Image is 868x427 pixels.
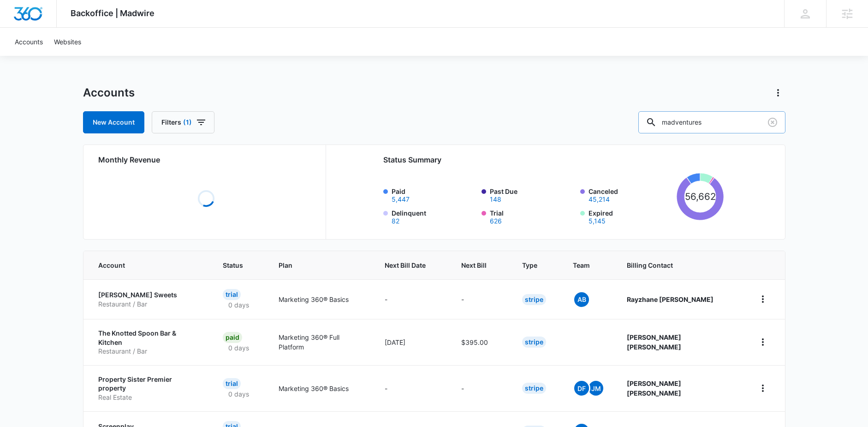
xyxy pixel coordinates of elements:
[98,260,188,270] span: Account
[627,260,733,270] span: Billing Contact
[589,208,673,224] label: Expired
[490,208,575,224] label: Trial
[98,375,201,393] p: Property Sister Premier property
[9,28,48,56] a: Accounts
[98,300,201,309] p: Restaurant / Bar
[223,378,241,389] div: Trial
[461,260,487,270] span: Next Bill
[98,393,201,402] p: Real Estate
[374,365,450,411] td: -
[450,319,511,365] td: $395.00
[98,347,201,356] p: Restaurant / Bar
[522,294,546,305] div: Stripe
[522,260,537,270] span: Type
[627,295,713,303] strong: Rayzhane [PERSON_NAME]
[98,154,315,165] h2: Monthly Revenue
[392,208,476,224] label: Delinquent
[374,319,450,365] td: [DATE]
[279,332,363,352] p: Marketing 360® Full Platform
[574,292,589,307] span: AB
[490,186,575,203] label: Past Due
[589,186,673,203] label: Canceled
[573,260,591,270] span: Team
[98,329,201,356] a: The Knotted Spoon Bar & KitchenRestaurant / Bar
[383,154,724,165] h2: Status Summary
[98,375,201,402] a: Property Sister Premier propertyReal Estate
[755,292,770,307] button: home
[392,186,476,203] label: Paid
[152,111,214,133] button: Filters(1)
[98,290,201,308] a: [PERSON_NAME] SweetsRestaurant / Bar
[450,365,511,411] td: -
[71,8,155,18] span: Backoffice | Madwire
[392,218,399,224] button: Delinquent
[183,119,192,126] span: (1)
[98,290,201,300] p: [PERSON_NAME] Sweets
[223,289,241,300] div: Trial
[223,300,255,310] p: 0 days
[223,332,242,343] div: Paid
[279,260,363,270] span: Plan
[755,381,770,396] button: home
[490,218,502,224] button: Trial
[279,384,363,393] p: Marketing 360® Basics
[223,389,255,399] p: 0 days
[574,381,589,396] span: DF
[589,196,610,203] button: Canceled
[490,196,501,203] button: Past Due
[627,333,681,351] strong: [PERSON_NAME] [PERSON_NAME]
[589,218,606,224] button: Expired
[627,379,681,397] strong: [PERSON_NAME] [PERSON_NAME]
[755,335,770,349] button: home
[48,28,87,56] a: Websites
[83,86,135,100] h1: Accounts
[83,111,144,133] a: New Account
[522,337,546,348] div: Stripe
[223,343,255,353] p: 0 days
[522,383,546,394] div: Stripe
[374,279,450,319] td: -
[765,115,780,130] button: Clear
[450,279,511,319] td: -
[223,260,243,270] span: Status
[98,329,201,347] p: The Knotted Spoon Bar & Kitchen
[385,260,426,270] span: Next Bill Date
[771,85,785,100] button: Actions
[392,196,410,203] button: Paid
[589,381,603,396] span: JM
[279,295,363,304] p: Marketing 360® Basics
[685,191,716,202] tspan: 56,662
[638,111,785,133] input: Search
